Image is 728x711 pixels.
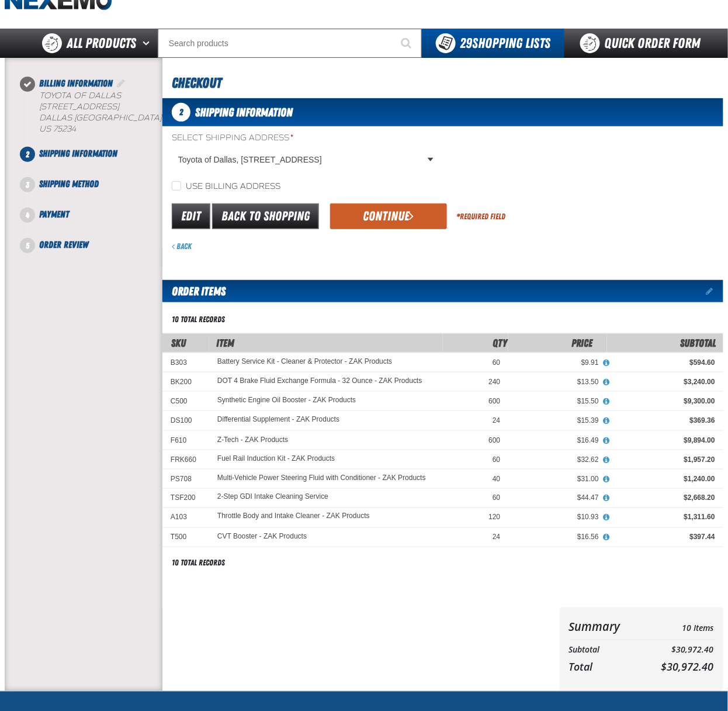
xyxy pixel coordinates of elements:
[162,411,209,430] td: DS100
[212,203,319,229] a: Back to Shopping
[599,358,614,368] button: View All Prices for Battery Service Kit - Cleaner & Protector - ZAK Products
[162,430,209,450] td: F610
[20,238,35,253] span: 5
[488,397,500,405] span: 600
[615,416,715,425] div: $369.36
[569,617,641,637] th: Summary
[599,455,614,465] button: View All Prices for Fuel Rail Induction Kit - ZAK Products
[217,377,422,385] a: DOT 4 Brake Fluid Exchange Formula - 32 Ounce - ZAK Products
[599,474,614,485] button: View All Prices for Multi-Vehicle Power Steering Fluid with Conditioner - ZAK Products
[493,494,500,502] span: 60
[172,241,192,251] a: Back
[172,133,438,144] label: Select Shipping Address
[162,450,209,469] td: FRK660
[217,455,335,463] a: Fuel Rail Induction Kit - ZAK Products
[172,558,225,569] div: 10 total records
[488,436,500,444] span: 600
[493,475,500,483] span: 40
[172,103,190,122] span: 2
[493,533,500,541] span: 24
[393,29,422,58] button: Start Searching
[516,455,599,464] div: $32.62
[516,396,599,406] div: $15.50
[516,416,599,425] div: $15.39
[158,29,422,58] input: Search
[39,239,88,250] span: Order Review
[74,113,162,123] span: [GEOGRAPHIC_DATA]
[460,35,472,51] strong: 29
[195,105,293,119] span: Shipping Information
[516,474,599,484] div: $31.00
[330,203,447,229] button: Continue
[599,513,614,523] button: View All Prices for Throttle Body and Intake Cleaner - ZAK Products
[39,209,69,220] span: Payment
[599,436,614,446] button: View All Prices for Z-Tech - ZAK Products
[615,377,715,386] div: $3,240.00
[172,181,280,192] label: Use billing address
[217,416,339,424] a: Differential Supplement - ZAK Products
[599,493,614,504] button: View All Prices for 2-Step GDI Intake Cleaning Service
[564,29,723,58] a: Quick Order Form
[572,337,593,349] span: Price
[172,181,181,191] input: Use billing address
[19,77,162,252] nav: Checkout steps. Current step is Shipping Information. Step 2 of 5
[217,358,392,366] a: Battery Service Kit - Cleaner & Protector - ZAK Products
[641,643,714,658] td: $30,972.40
[516,436,599,445] div: $16.49
[493,416,500,424] span: 24
[456,211,505,222] div: Required Field
[661,660,714,674] span: $30,972.40
[599,533,614,543] button: View All Prices for CVT Booster - ZAK Products
[615,493,715,503] div: $2,668.20
[67,33,136,54] span: All Products
[39,78,113,89] span: Billing Information
[27,238,162,252] li: Order Review. Step 5 of 5. Not Completed
[615,474,715,484] div: $1,240.00
[217,513,370,521] a: Throttle Body and Intake Cleaner - ZAK Products
[27,77,162,147] li: Billing Information. Step 1 of 5. Completed
[27,177,162,208] li: Shipping Method. Step 3 of 5. Not Completed
[641,617,714,637] td: 10 Items
[516,358,599,367] div: $9.91
[488,513,500,522] span: 120
[569,658,641,677] th: Total
[162,508,209,527] td: A103
[162,469,209,488] td: PS708
[422,29,564,58] button: You have 29 Shopping Lists. Open to view details
[171,337,186,349] a: SKU
[39,113,72,123] span: DALLAS
[516,493,599,503] div: $44.47
[516,513,599,522] div: $10.93
[615,455,715,464] div: $1,957.20
[162,527,209,547] td: T500
[20,208,35,223] span: 4
[599,416,614,426] button: View All Prices for Differential Supplement - ZAK Products
[569,643,641,658] th: Subtotal
[615,513,715,522] div: $1,311.60
[39,148,117,159] span: Shipping Information
[115,78,127,89] a: Edit Billing Information
[493,337,507,349] span: Qty
[172,203,210,229] a: Edit
[615,396,715,406] div: $9,300.00
[615,358,715,367] div: $594.60
[615,533,715,542] div: $397.44
[217,493,328,502] a: 2-Step GDI Intake Cleaning Service
[39,102,119,112] span: [STREET_ADDRESS]
[516,533,599,542] div: $16.56
[217,533,307,541] a: CVT Booster - ZAK Products
[217,436,288,444] a: Z-Tech - ZAK Products
[162,392,209,411] td: C500
[681,337,716,349] span: Subtotal
[493,455,500,464] span: 60
[27,147,162,177] li: Shipping Information. Step 2 of 5. Not Completed
[39,124,51,134] span: US
[516,377,599,386] div: $13.50
[138,29,158,58] button: Open All Products pages
[460,35,550,51] span: Shopping Lists
[178,154,425,166] span: Toyota of Dallas, [STREET_ADDRESS]
[172,314,225,325] div: 10 total records
[39,91,121,101] span: Toyota of Dallas
[493,358,500,367] span: 60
